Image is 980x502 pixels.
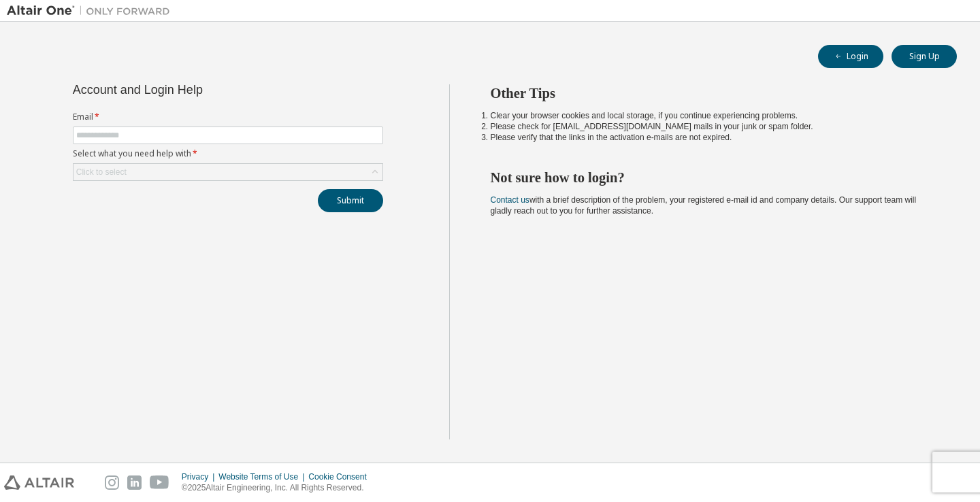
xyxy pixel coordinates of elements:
div: Click to select [73,164,382,180]
img: linkedin.svg [127,475,142,490]
div: Website Terms of Use [218,471,308,482]
div: Cookie Consent [308,471,374,482]
img: Altair One [7,4,177,18]
button: Submit [318,189,383,212]
img: youtube.svg [150,475,169,490]
p: © 2025 Altair Engineering, Inc. All Rights Reserved. [182,482,375,494]
button: Login [818,45,883,68]
img: altair_logo.svg [4,475,74,490]
li: Please verify that the links in the activation e-mails are not expired. [491,132,933,143]
h2: Other Tips [491,84,933,102]
li: Clear your browser cookies and local storage, if you continue experiencing problems. [491,110,933,121]
span: with a brief description of the problem, your registered e-mail id and company details. Our suppo... [491,195,917,216]
div: Privacy [182,471,218,482]
h2: Not sure how to login? [491,169,933,186]
li: Please check for [EMAIL_ADDRESS][DOMAIN_NAME] mails in your junk or spam folder. [491,121,933,132]
img: instagram.svg [105,475,119,490]
a: Contact us [491,195,529,205]
div: Click to select [76,167,127,178]
div: Account and Login Help [73,84,321,95]
label: Email [73,112,383,122]
button: Sign Up [892,45,957,68]
label: Select what you need help with [73,148,383,159]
